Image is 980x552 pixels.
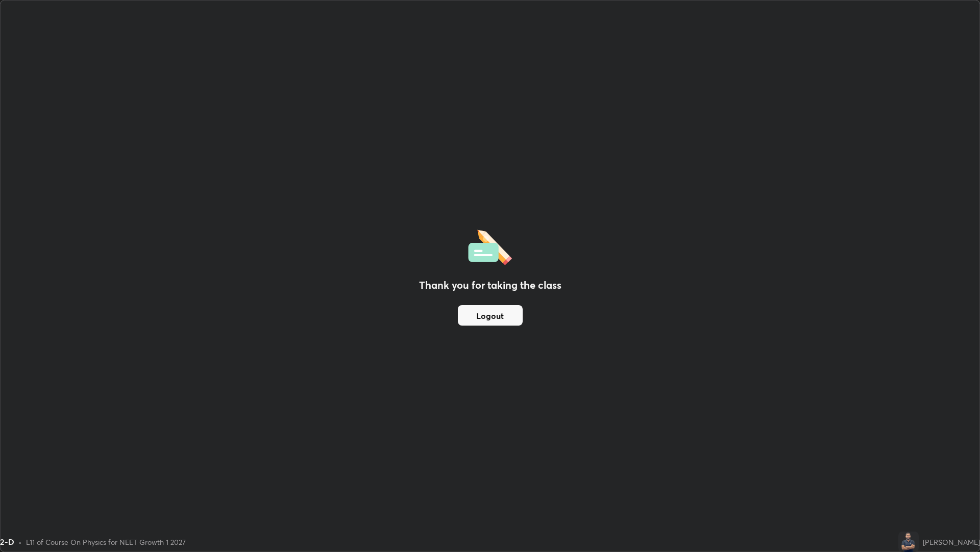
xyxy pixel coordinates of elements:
button: Logout [458,305,523,326]
img: offlineFeedback.1438e8b3.svg [468,226,512,265]
div: [PERSON_NAME] [923,537,980,547]
h2: Thank you for taking the class [419,278,561,293]
div: • [18,537,22,547]
img: 1e098d1157dd41aeaa8d1c427e49ddca.png [898,532,919,552]
div: L11 of Course On Physics for NEET Growth 1 2027 [26,537,186,547]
